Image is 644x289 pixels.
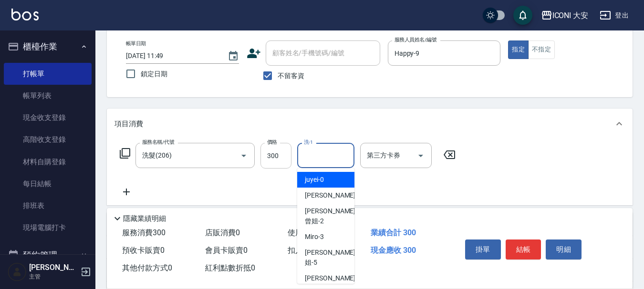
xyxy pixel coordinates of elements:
button: 明細 [546,239,582,259]
div: 項目消費 [107,109,633,139]
p: 隱藏業績明細 [123,214,166,224]
button: 結帳 [506,239,541,259]
p: 主管 [29,272,78,281]
label: 洗-1 [304,139,313,146]
span: 服務消費 300 [122,228,166,237]
span: 現金應收 300 [371,246,416,255]
span: 鎖定日期 [141,69,167,79]
label: 帳單日期 [126,40,146,47]
span: 會員卡販賣 0 [205,246,248,255]
h5: [PERSON_NAME] [29,263,78,272]
button: save [513,6,532,25]
span: 紅利點數折抵 0 [205,263,255,272]
label: 價格 [267,139,277,146]
span: 預收卡販賣 0 [122,246,165,255]
span: juyei -0 [305,175,324,185]
span: Miro -3 [305,232,324,242]
button: 掛單 [465,239,501,259]
span: 其他付款方式 0 [122,263,172,272]
label: 服務人員姓名/編號 [395,36,436,43]
span: 業績合計 300 [371,228,416,237]
span: 店販消費 0 [205,228,240,237]
button: Open [413,148,428,163]
a: 現金收支登錄 [4,107,92,129]
p: 項目消費 [114,119,143,129]
a: 材料自購登錄 [4,151,92,173]
input: YYYY/MM/DD hh:mm [126,48,218,64]
span: [PERSON_NAME]姐 -5 [305,248,355,268]
span: 扣入金 0 [288,246,315,255]
a: 排班表 [4,195,92,217]
button: 登出 [596,7,633,24]
a: 現場電腦打卡 [4,217,92,239]
img: Person [8,262,27,281]
label: 服務名稱/代號 [142,139,174,146]
span: 不留客資 [278,71,304,81]
img: Logo [11,9,39,20]
span: 使用預收卡 0 [288,228,330,237]
div: ICONI 大安 [552,10,589,21]
button: 預約管理 [4,243,92,268]
button: 櫃檯作業 [4,34,92,59]
a: 帳單列表 [4,85,92,107]
span: [PERSON_NAME]曾姐 -2 [305,206,355,226]
span: [PERSON_NAME] -07 [305,273,365,283]
button: ICONI 大安 [537,6,592,25]
button: 指定 [508,40,529,59]
button: 不指定 [528,40,555,59]
a: 每日結帳 [4,173,92,195]
button: Choose date, selected date is 2025-08-26 [222,45,245,68]
a: 高階收支登錄 [4,129,92,150]
a: 打帳單 [4,63,92,85]
button: Open [236,148,251,163]
span: [PERSON_NAME] -1 [305,190,361,200]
